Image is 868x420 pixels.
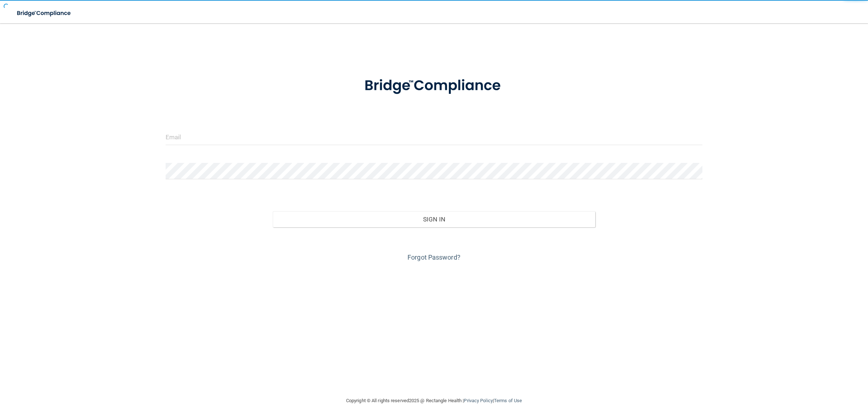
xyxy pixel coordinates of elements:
[464,398,492,403] a: Privacy Policy
[11,6,78,21] img: bridge_compliance_login_screen.278c3ca4.svg
[273,211,595,227] button: Sign In
[166,129,702,145] input: Email
[301,389,567,412] div: Copyright © All rights reserved 2025 @ Rectangle Health | |
[407,253,461,261] a: Forgot Password?
[349,67,519,105] img: bridge_compliance_login_screen.278c3ca4.svg
[494,398,522,403] a: Terms of Use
